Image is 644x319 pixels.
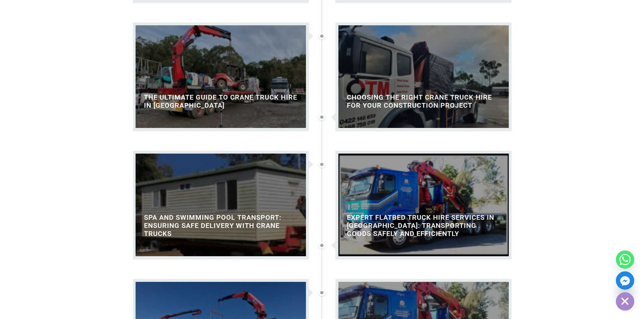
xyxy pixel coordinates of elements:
a: Whatsapp [616,250,634,269]
a: The Ultimate Guide to Crane Truck Hire in [GEOGRAPHIC_DATA] [136,25,306,128]
h2: Choosing the Right Crane Truck Hire for Your Construction Project [338,93,509,109]
h2: The Ultimate Guide to Crane Truck Hire in [GEOGRAPHIC_DATA] [136,93,306,109]
h2: Expert Flatbed Truck Hire Services in [GEOGRAPHIC_DATA]: Transporting Goods Safely and Efficiently [338,213,509,238]
a: Expert Flatbed Truck Hire Services in [GEOGRAPHIC_DATA]: Transporting Goods Safely and Efficiently [338,154,509,256]
a: Choosing the Right Crane Truck Hire for Your Construction Project [338,25,509,128]
h2: Spa and Swimming Pool Transport: Ensuring Safe Delivery with Crane Trucks [136,213,306,238]
a: Facebook_Messenger [616,271,634,290]
a: Spa and Swimming Pool Transport: Ensuring Safe Delivery with Crane Trucks [136,154,306,256]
